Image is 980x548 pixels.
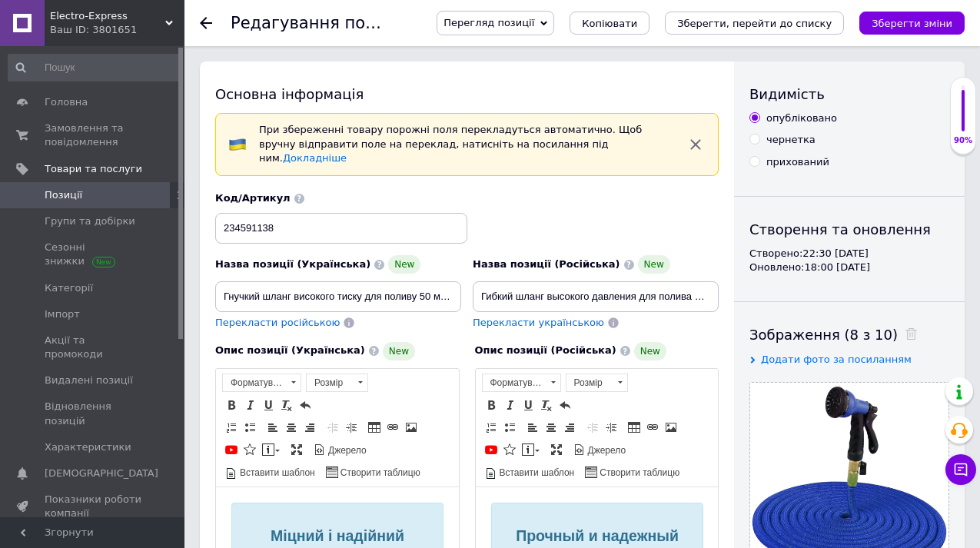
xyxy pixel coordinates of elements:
[473,258,620,270] span: Назва позиції (Російська)
[223,374,286,391] span: Форматування
[566,374,628,392] a: Розмір
[38,40,204,129] strong: Прочный и надежный помощник для вашего участка - быстрый полив газона и клумб без проблем
[475,344,616,356] span: Опис позиції (Російська)
[241,397,258,413] a: Курсив (⌘+I)
[597,467,679,480] span: Створити таблицю
[644,419,661,436] a: Вставити/Редагувати посилання (⌘+L)
[215,258,370,270] span: Назва позиції (Українська)
[50,23,184,37] div: Ваш ID: 3801651
[583,463,682,480] a: Створити таблицю
[945,454,976,485] button: Чат з покупцем
[215,281,461,312] input: Наприклад, H&M жіноча сукня зелена 38 розмір вечірня максі з блискітками
[584,419,601,436] a: Зменшити відступ
[950,77,976,154] div: 90% Якість заповнення
[45,467,158,480] span: [DEMOGRAPHIC_DATA]
[28,187,85,200] strong: Переваги:
[501,397,518,413] a: Курсив (⌘+I)
[761,354,912,365] span: Додати фото за посиланням
[501,419,518,436] a: Вставити/видалити маркований список
[297,397,314,413] a: Повернути (⌘+Z)
[45,374,133,387] span: Видалені позиції
[749,247,949,261] div: Створено: 22:30 [DATE]
[45,281,93,295] span: Категорії
[520,397,537,413] a: Підкреслений (⌘+U)
[223,397,240,413] a: Жирний (⌘+B)
[45,121,142,149] span: Замовлення та повідомлення
[634,342,666,360] span: New
[283,419,300,436] a: По центру
[50,9,165,23] span: Electro-Express
[260,397,277,413] a: Підкреслений (⌘+U)
[548,441,565,458] a: Максимізувати
[238,467,315,480] span: Вставити шаблон
[45,334,142,361] span: Акції та промокоди
[260,441,282,458] a: Вставити повідомлення
[215,317,340,328] span: Перекласти російською
[28,187,118,200] strong: Преимущества:
[8,54,181,81] input: Пошук
[483,419,500,436] a: Вставити/видалити нумерований список
[283,152,347,164] a: Докладніше
[766,155,829,169] div: прихований
[483,441,500,458] a: Додати відео з YouTube
[473,317,604,328] span: Перекласти українською
[951,135,975,146] div: 90%
[749,325,949,344] div: Зображення (8 з 10)
[241,419,258,436] a: Вставити/видалити маркований список
[45,95,88,109] span: Головна
[45,493,142,520] span: Показники роботи компанії
[582,18,637,29] span: Копіювати
[259,124,642,164] span: При збереженні товару порожні поля перекладуться автоматично. Щоб вручну відправити поле на перек...
[264,419,281,436] a: По лівому краю
[45,214,135,228] span: Групи та добірки
[324,419,341,436] a: Зменшити відступ
[749,220,949,239] div: Створення та оновлення
[223,419,240,436] a: Вставити/видалити нумерований список
[859,12,965,35] button: Зберегти зміни
[473,281,719,312] input: Наприклад, H&M жіноча сукня зелена 38 розмір вечірня максі з блискітками
[766,111,837,125] div: опубліковано
[520,441,542,458] a: Вставити повідомлення
[215,85,719,104] div: Основна інформація
[603,419,620,436] a: Збільшити відступ
[326,444,367,457] span: Джерело
[626,419,643,436] a: Таблиця
[223,441,240,458] a: Додати відео з YouTube
[483,397,500,413] a: Жирний (⌘+B)
[288,441,305,458] a: Максимізувати
[45,162,142,176] span: Товари та послуги
[749,85,949,104] div: Видимість
[45,241,142,268] span: Сезонні знижки
[766,133,816,147] div: чернетка
[665,12,844,35] button: Зберегти, перейти до списку
[483,463,577,480] a: Вставити шаблон
[324,463,423,480] a: Створити таблицю
[663,419,679,436] a: Зображення
[566,374,613,391] span: Розмір
[384,419,401,436] a: Вставити/Редагувати посилання (⌘+L)
[278,397,295,413] a: Видалити форматування
[543,419,560,436] a: По центру
[872,18,952,29] i: Зберегти зміни
[45,400,142,427] span: Відновлення позицій
[388,255,420,274] span: New
[749,261,949,274] div: Оновлено: 18:00 [DATE]
[501,441,518,458] a: Вставити іконку
[38,40,205,129] strong: Міцний і надійний помічник для вашої ділянки — швидкий полив газону та клумб без проблем
[306,374,368,392] a: Розмір
[228,135,247,154] img: :flag-ua:
[482,374,561,392] a: Форматування
[338,467,420,480] span: Створити таблицю
[241,441,258,458] a: Вставити іконку
[215,344,365,356] span: Опис позиції (Українська)
[45,307,80,321] span: Імпорт
[524,419,541,436] a: По лівому краю
[301,419,318,436] a: По правому краю
[638,255,670,274] span: New
[483,374,546,391] span: Форматування
[366,419,383,436] a: Таблиця
[497,467,575,480] span: Вставити шаблон
[45,188,82,202] span: Позиції
[311,441,369,458] a: Джерело
[556,397,573,413] a: Повернути (⌘+Z)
